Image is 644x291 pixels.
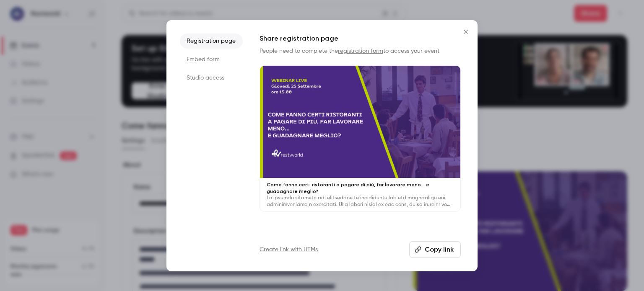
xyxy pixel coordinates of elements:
[260,245,318,254] a: Create link with UTMs
[457,23,474,40] button: Close
[409,241,461,258] button: Copy link
[180,70,243,85] li: Studio access
[180,33,243,49] li: Registration page
[180,52,243,67] li: Embed form
[267,181,454,195] p: Come fanno certi ristoranti a pagare di più, far lavorare meno… e guadagnare meglio?
[338,48,383,54] a: registration form
[260,33,461,44] h1: Share registration page
[260,65,461,212] a: Come fanno certi ristoranti a pagare di più, far lavorare meno… e guadagnare meglio?Lo ipsumdo si...
[260,47,461,55] p: People need to complete the to access your event
[267,195,454,208] p: Lo ipsumdo sitametc adi elitseddoe te incididuntu lab etd magnaaliqu eni adminimveniamq n exercit...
